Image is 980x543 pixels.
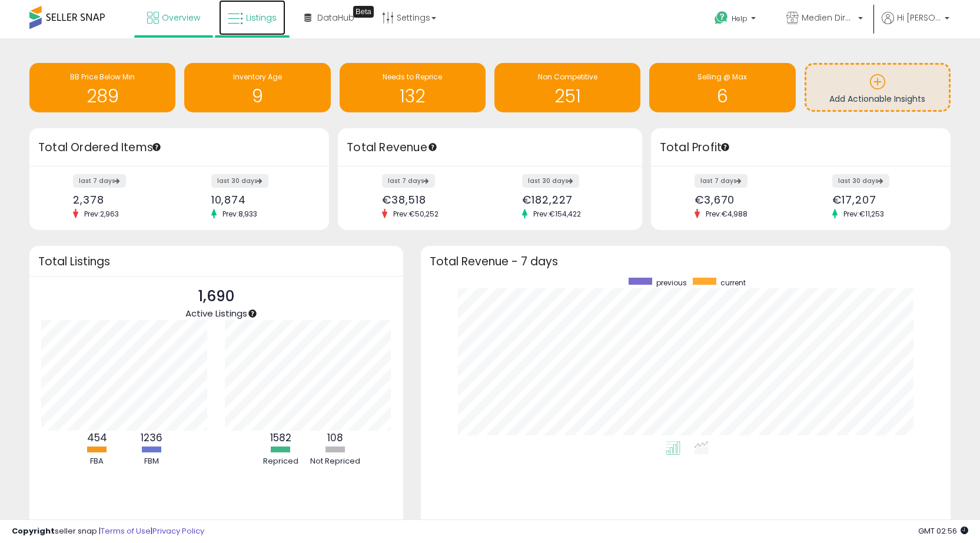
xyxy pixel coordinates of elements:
b: 1236 [141,431,162,445]
div: FBM [125,456,178,467]
span: Prev: 2,963 [78,209,125,219]
div: Tooltip anchor [353,6,374,18]
span: Overview [162,12,200,24]
div: seller snap | | [12,526,204,537]
a: Needs to Reprice 132 [340,63,486,112]
div: Repriced [254,456,307,467]
b: 454 [87,431,107,445]
h3: Total Profit [660,139,942,156]
strong: Copyright [12,525,55,537]
span: Help [732,14,748,24]
span: Needs to Reprice [383,72,442,82]
div: Not Repriced [309,456,362,467]
h1: 251 [500,86,634,106]
span: current [720,278,746,288]
a: Privacy Policy [152,525,204,537]
span: Hi [PERSON_NAME] [897,12,941,24]
span: Prev: €50,252 [387,209,444,219]
label: last 30 days [522,174,579,188]
div: 10,874 [211,194,308,206]
a: Inventory Age 9 [184,63,330,112]
div: €182,227 [522,194,622,206]
label: last 7 days [73,174,126,188]
h1: 6 [655,86,789,106]
div: €3,670 [695,194,792,206]
span: Add Actionable Insights [829,93,925,105]
span: Selling @ Max [697,72,747,82]
label: last 30 days [832,174,889,188]
div: 2,378 [73,194,170,206]
span: Non Competitive [538,72,597,82]
h1: 289 [35,86,170,106]
label: last 7 days [382,174,435,188]
span: previous [656,278,687,288]
h3: Total Revenue [347,139,633,156]
h1: 9 [190,86,324,106]
div: €17,207 [832,194,929,206]
span: Prev: €11,253 [838,209,890,219]
h3: Total Revenue - 7 days [430,257,942,266]
span: DataHub [317,12,354,24]
a: Selling @ Max 6 [649,63,795,112]
span: Inventory Age [233,72,282,82]
p: 1,690 [185,285,247,308]
h3: Total Listings [38,257,394,266]
span: Prev: 8,933 [217,209,263,219]
b: 1582 [270,431,291,445]
div: Tooltip anchor [427,142,438,152]
div: Tooltip anchor [720,142,730,152]
div: FBA [71,456,124,467]
a: Terms of Use [101,525,151,537]
div: €38,518 [382,194,481,206]
a: Hi [PERSON_NAME] [882,12,949,38]
span: BB Price Below Min [70,72,135,82]
span: Prev: €154,422 [527,209,587,219]
i: Get Help [714,11,729,25]
label: last 30 days [211,174,268,188]
b: 108 [327,431,343,445]
h1: 132 [346,86,480,106]
span: Prev: €4,988 [700,209,753,219]
span: 2025-10-13 02:56 GMT [918,525,968,537]
span: Medien Direkt [802,12,855,24]
span: Listings [246,12,277,24]
a: Help [705,2,768,38]
label: last 7 days [695,174,748,188]
div: Tooltip anchor [247,308,258,319]
h3: Total Ordered Items [38,139,320,156]
div: Tooltip anchor [151,142,162,152]
a: BB Price Below Min 289 [29,63,175,112]
span: Active Listings [185,307,247,319]
a: Add Actionable Insights [806,65,949,110]
a: Non Competitive 251 [494,63,640,112]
